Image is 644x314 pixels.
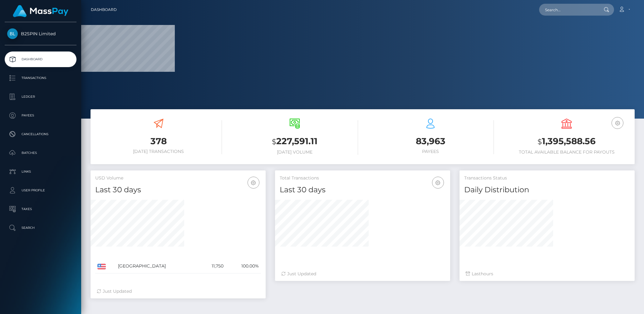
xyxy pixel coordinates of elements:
img: B2SPIN Limited [7,28,18,39]
small: $ [538,137,542,146]
h5: Transactions Status [464,175,630,181]
h3: 378 [95,135,222,147]
a: Search [5,220,76,236]
a: Dashboard [91,3,117,16]
small: $ [272,137,276,146]
h5: Total Transactions [280,175,445,181]
a: Links [5,164,76,179]
p: Links [7,167,74,176]
p: Batches [7,148,74,158]
img: US.png [97,264,106,269]
p: Taxes [7,204,74,214]
a: Cancellations [5,126,76,142]
h6: Total Available Balance for Payouts [503,150,630,155]
div: Just Updated [97,288,259,295]
a: Taxes [5,201,76,217]
td: 11,750 [200,259,226,273]
td: [GEOGRAPHIC_DATA] [116,259,200,273]
h6: Payees [367,149,494,154]
h4: Last 30 days [280,184,445,195]
div: Just Updated [281,271,444,277]
td: 100.00% [226,259,261,273]
a: Dashboard [5,52,76,67]
a: User Profile [5,183,76,198]
p: Transactions [7,73,74,83]
h4: Daily Distribution [464,184,630,195]
p: Payees [7,111,74,120]
img: MassPay Logo [13,5,68,17]
input: Search... [539,4,598,16]
p: Cancellations [7,130,74,139]
p: User Profile [7,186,74,195]
div: Last hours [466,271,628,277]
h6: [DATE] Volume [231,150,358,155]
h6: [DATE] Transactions [95,149,222,154]
h3: 83,963 [367,135,494,147]
a: Payees [5,108,76,123]
p: Ledger [7,92,74,101]
h4: Last 30 days [95,184,261,195]
h3: 227,591.11 [231,135,358,148]
p: Search [7,223,74,233]
h5: USD Volume [95,175,261,181]
a: Transactions [5,70,76,86]
a: Ledger [5,89,76,105]
span: B2SPIN Limited [5,31,76,37]
h3: 1,395,588.56 [503,135,630,148]
a: Batches [5,145,76,161]
p: Dashboard [7,55,74,64]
